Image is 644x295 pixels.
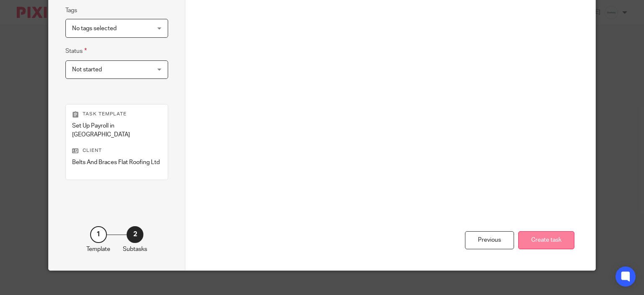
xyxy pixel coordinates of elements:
p: Task template [72,111,161,117]
p: Set Up Payroll in [GEOGRAPHIC_DATA] [72,122,161,139]
span: Not started [72,67,102,73]
div: Previous [465,231,514,249]
p: Belts And Braces Flat Roofing Ltd [72,158,161,167]
span: No tags selected [72,26,117,31]
div: 1 [90,226,107,243]
label: Status [65,46,87,56]
p: Client [72,147,161,154]
p: Subtasks [123,245,147,253]
div: 2 [127,226,143,243]
button: Create task [518,231,574,249]
p: Template [86,245,110,253]
label: Tags [65,6,77,15]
